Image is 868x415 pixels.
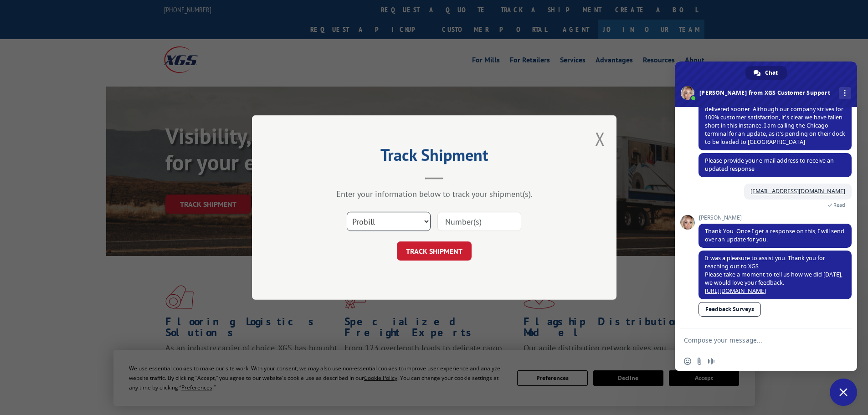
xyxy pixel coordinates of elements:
h2: Track Shipment [298,149,571,166]
button: Close modal [595,127,605,151]
span: Send a file [696,358,703,365]
span: [PERSON_NAME] [699,215,852,221]
a: [URL][DOMAIN_NAME] [705,287,766,295]
span: Thank You. Once I get a response on this, I will send over an update for you. [705,227,844,243]
span: It was a pleasure to assist you. Thank you for reaching out to XGS. Please take a moment to tell ... [705,254,842,295]
span: Chat [765,66,778,80]
a: Chat [745,66,787,80]
a: Feedback Surveys [699,302,761,317]
a: [EMAIL_ADDRESS][DOMAIN_NAME] [750,187,845,195]
input: Number(s) [437,212,521,231]
span: Insert an emoji [684,358,691,365]
div: Enter your information below to track your shipment(s). [298,189,571,199]
span: We are extremely sorry for the inconvenience caused to you due to the delay in getting this deliv... [705,89,845,146]
span: Read [833,202,845,208]
button: TRACK SHIPMENT [397,241,472,261]
span: Please provide your e-mail address to receive an updated response [705,157,834,173]
span: Audio message [708,358,715,365]
a: Close chat [830,379,857,406]
textarea: Compose your message... [684,328,830,351]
